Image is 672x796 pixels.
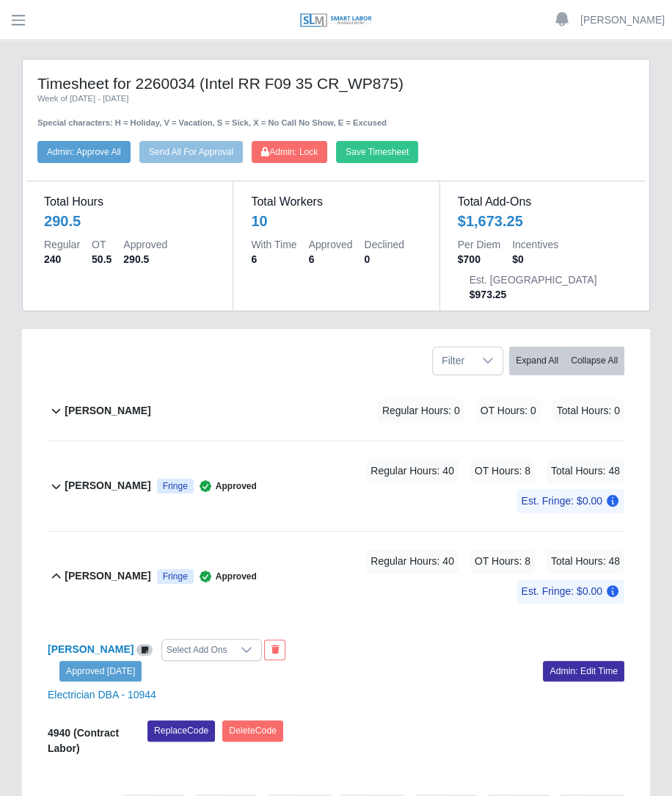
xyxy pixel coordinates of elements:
[44,237,80,252] dt: Regular
[194,569,257,584] span: Approved
[37,93,635,105] div: Week of [DATE] - [DATE]
[163,571,188,582] span: Fringe
[139,141,243,163] button: Send All For Approval
[44,252,80,267] dd: 240
[37,141,131,163] button: Admin: Approve All
[194,479,257,493] span: Approved
[48,689,156,701] a: Electrician DBA - 10944
[48,643,134,655] a: [PERSON_NAME]
[157,569,194,584] div: Prevailing Wage (Fringe Eligible)
[44,211,215,231] div: 290.5
[564,347,624,375] button: Collapse All
[252,141,327,163] button: Admin: Lock
[222,720,283,741] button: DeleteCode
[92,237,112,252] dt: OT
[48,441,624,531] button: [PERSON_NAME] Fringe Approved Regular Hours: 40 OT Hours: 8 Total Hours: 48 Est. Fringe: $0.00
[251,237,296,252] dt: With Time
[580,12,665,28] a: [PERSON_NAME]
[37,74,635,93] h4: Timesheet for 2260034 (Intel RR F09 35 CR_WP875)
[547,549,624,574] span: Total Hours: 48
[251,252,296,267] dd: 6
[470,459,535,483] span: OT Hours: 8
[48,532,624,621] button: [PERSON_NAME] Fringe Approved Regular Hours: 40 OT Hours: 8 Total Hours: 48 Est. Fringe: $0.00
[147,720,215,741] button: ReplaceCode
[59,661,142,681] a: Approved [DATE]
[516,489,624,513] span: Est. Fringe: $0.00
[65,478,150,493] b: [PERSON_NAME]
[509,347,565,375] button: Expand All
[136,643,153,655] a: View/Edit Notes
[509,347,624,375] div: bulk actions
[123,252,167,267] dd: 290.5
[547,459,624,483] span: Total Hours: 48
[378,399,464,423] span: Regular Hours: 0
[470,272,597,287] dt: Est. [GEOGRAPHIC_DATA]
[366,459,459,483] span: Regular Hours: 40
[309,252,353,267] dd: 6
[433,347,473,375] span: Filter
[365,252,404,267] dd: 0
[470,287,597,302] dd: $973.25
[458,252,500,267] dd: $700
[65,568,150,584] b: [PERSON_NAME]
[309,237,353,252] dt: Approved
[476,399,541,423] span: OT Hours: 0
[458,211,628,231] div: $1,673.25
[163,480,188,492] span: Fringe
[512,237,558,252] dt: Incentives
[251,193,421,211] dt: Total Workers
[65,403,150,419] b: [PERSON_NAME]
[470,549,535,574] span: OT Hours: 8
[37,105,635,129] div: Special characters: H = Holiday, V = Vacation, S = Sick, X = No Call No Show, E = Excused
[552,399,624,423] span: Total Hours: 0
[162,640,232,660] div: Select Add Ons
[48,381,624,441] button: [PERSON_NAME] Regular Hours: 0 OT Hours: 0 Total Hours: 0
[92,252,112,267] dd: 50.5
[264,640,285,660] button: End Worker & Remove from the Timesheet
[366,549,459,574] span: Regular Hours: 40
[512,252,558,267] dd: $0
[365,237,404,252] dt: Declined
[299,12,373,29] img: SLM Logo
[458,237,500,252] dt: Per Diem
[251,211,421,231] div: 10
[516,579,624,604] span: Est. Fringe: $0.00
[157,479,194,493] div: Prevailing Wage (Fringe Eligible)
[48,727,119,754] b: 4940 (Contract Labor)
[336,141,418,163] button: Save Timesheet
[44,193,215,211] dt: Total Hours
[458,193,628,211] dt: Total Add-Ons
[123,237,167,252] dt: Approved
[261,147,318,157] span: Admin: Lock
[543,661,624,681] a: Admin: Edit Time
